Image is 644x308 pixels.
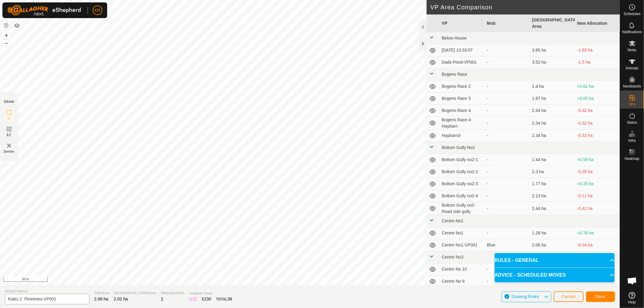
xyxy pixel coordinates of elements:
[3,22,10,29] button: Reset Map
[575,202,620,215] td: -0.42 ha
[189,296,197,302] div: IZ
[439,227,484,239] td: Centre No1
[439,154,484,166] td: Bottom Gully no2-1
[575,14,620,32] th: New Allocation
[442,72,467,77] span: Bogens Race
[207,297,211,301] span: 30
[5,289,89,294] span: Virtual Paddock
[530,56,575,68] td: 3.52 ha
[623,12,640,16] span: Schedules
[487,59,527,65] div: -
[627,121,637,124] span: Status
[495,271,566,279] span: ADVICE - SCHEDULED MOVES
[626,66,639,70] span: Animals
[575,154,620,166] td: +0.58 ha
[442,255,463,259] span: Centre No3
[562,294,576,299] span: Cancel
[575,130,620,142] td: -0.32 ha
[623,272,641,290] div: Open chat
[575,178,620,190] td: +0.25 ha
[530,117,575,130] td: 2.34 ha
[530,14,575,32] th: [GEOGRAPHIC_DATA] Area
[8,116,11,121] span: IZ
[439,81,484,93] td: Bogens Race 2
[439,44,484,56] td: [DATE] 13:33:07
[202,296,211,302] div: EZ
[628,300,636,304] span: Help
[530,105,575,117] td: 2.34 ha
[487,83,527,90] div: -
[161,297,163,301] span: 2
[530,154,575,166] td: 1.44 ha
[487,120,527,126] div: -
[439,130,484,142] td: Haybarn3-
[442,36,467,40] span: Below House
[439,14,484,32] th: VP
[4,100,14,104] div: DRAW
[530,166,575,178] td: 2.3 ha
[575,93,620,105] td: +0.05 ha
[530,81,575,93] td: 1.4 ha
[530,93,575,105] td: 1.97 ha
[7,133,11,137] span: EZ
[595,294,606,299] span: Save
[530,202,575,215] td: 2.44 ha
[487,205,527,212] div: -
[442,218,463,223] span: Centre No1
[3,40,10,47] button: –
[554,291,584,302] button: Cancel
[487,230,527,236] div: -
[114,297,128,301] span: 2.02 ha
[4,149,14,154] span: Delete
[192,297,197,301] span: 22
[487,107,527,114] div: -
[439,56,484,68] td: Dads Pond-VP001
[575,117,620,130] td: -0.32 ha
[95,7,100,14] span: KR
[7,5,83,16] img: Gallagher Logo
[628,48,636,52] span: Mobs
[575,44,620,56] td: -1.83 ha
[286,277,309,283] a: Privacy Policy
[442,145,475,150] span: Bottom Gully No2
[439,239,484,251] td: Centre No1-VP001
[3,32,10,39] button: +
[487,181,527,187] div: -
[530,239,575,251] td: 2.06 ha
[530,178,575,190] td: 1.77 ha
[530,190,575,202] td: 2.13 ha
[575,56,620,68] td: -1.5 ha
[487,278,527,284] div: -
[530,227,575,239] td: 1.26 ha
[316,277,334,283] a: Contact Us
[487,95,527,102] div: -
[495,253,615,268] p-accordion-header: RULES - GENERAL
[575,227,620,239] td: +0.76 ha
[623,84,641,88] span: Neckbands
[628,139,636,142] span: Infra
[575,166,620,178] td: -0.28 ha
[161,291,184,296] span: Watering Points
[487,266,527,272] div: -
[487,47,527,53] div: -
[575,105,620,117] td: -0.32 ha
[487,157,527,163] div: -
[227,297,232,301] span: 38
[94,291,109,296] span: Total Area
[530,44,575,56] td: 3.85 ha
[189,291,232,296] span: Available Points
[485,14,530,32] th: Mob
[487,193,527,199] div: -
[495,257,539,264] span: RULES - GENERAL
[13,22,21,29] button: Map Layers
[94,297,108,301] span: 2.06 ha
[439,93,484,105] td: Bogens Race 3
[114,291,156,296] span: [GEOGRAPHIC_DATA] Area
[439,105,484,117] td: Bogens Race 4
[487,242,527,248] div: Blue
[511,294,539,299] span: Drawing Rules
[439,202,484,215] td: Bottom Gully no2-Road side gully
[487,169,527,175] div: -
[5,142,13,149] img: VP
[575,190,620,202] td: -0.11 ha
